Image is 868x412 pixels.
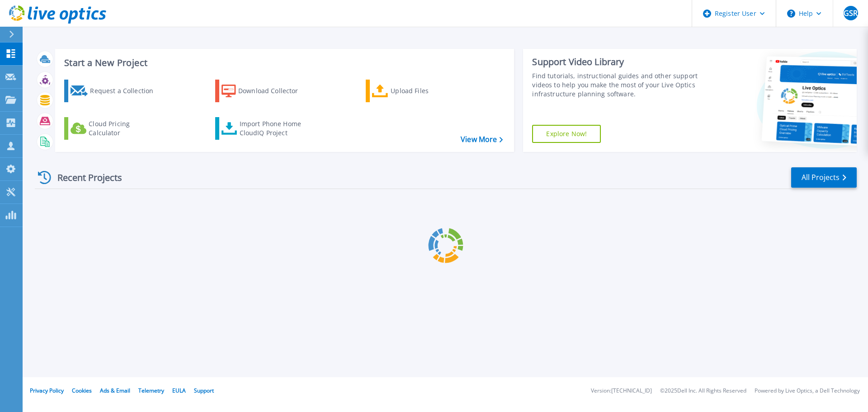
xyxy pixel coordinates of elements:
a: EULA [172,387,186,394]
div: Find tutorials, instructional guides and other support videos to help you make the most of your L... [532,71,702,99]
div: Download Collector [238,82,311,100]
div: Recent Projects [35,166,134,189]
a: View More [461,135,503,144]
span: GSR [844,9,858,17]
a: Download Collector [215,80,316,102]
div: Upload Files [391,82,463,100]
a: All Projects [791,167,857,188]
div: Import Phone Home CloudIQ Project [240,119,310,137]
a: Explore Now! [532,125,601,143]
a: Request a Collection [64,80,165,102]
div: Request a Collection [90,82,162,100]
div: Support Video Library [532,56,702,68]
li: Powered by Live Optics, a Dell Technology [755,388,860,394]
li: Version: [TECHNICAL_ID] [591,388,652,394]
a: Telemetry [138,387,164,394]
div: Cloud Pricing Calculator [89,119,161,137]
a: Cloud Pricing Calculator [64,117,165,140]
a: Upload Files [366,80,467,102]
li: © 2025 Dell Inc. All Rights Reserved [660,388,746,394]
a: Support [194,387,214,394]
a: Ads & Email [100,387,130,394]
a: Cookies [72,387,92,394]
h3: Start a New Project [64,58,503,68]
a: Privacy Policy [30,387,64,394]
